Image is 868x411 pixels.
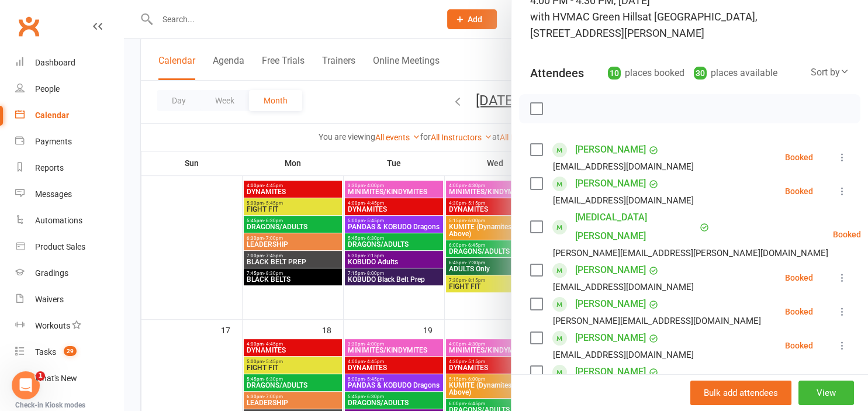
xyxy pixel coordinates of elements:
div: Booked [833,230,861,239]
span: 1 [36,371,45,381]
div: Product Sales [35,242,85,251]
div: Gradings [35,268,68,278]
a: [MEDICAL_DATA][PERSON_NAME] [575,208,697,246]
div: Dashboard [35,58,75,67]
div: [EMAIL_ADDRESS][DOMAIN_NAME] [553,193,694,208]
div: What's New [35,374,77,383]
div: [EMAIL_ADDRESS][DOMAIN_NAME] [553,279,694,295]
div: Messages [35,189,72,199]
a: [PERSON_NAME] [575,329,646,347]
span: with HVMAC Green Hills [530,11,642,23]
a: [PERSON_NAME] [575,174,646,193]
div: Workouts [35,321,70,330]
div: Attendees [530,65,584,81]
div: [EMAIL_ADDRESS][DOMAIN_NAME] [553,159,694,174]
a: [PERSON_NAME] [575,295,646,313]
div: Calendar [35,110,69,120]
a: Payments [15,129,123,155]
div: Tasks [35,347,56,357]
a: [PERSON_NAME] [575,140,646,159]
a: Messages [15,181,123,208]
a: What's New [15,365,123,392]
a: [PERSON_NAME] [575,261,646,279]
span: at [GEOGRAPHIC_DATA], [STREET_ADDRESS][PERSON_NAME] [530,11,758,39]
div: places available [694,65,777,81]
div: Waivers [35,295,64,304]
a: Clubworx [14,12,43,41]
div: Booked [785,308,813,316]
div: [EMAIL_ADDRESS][DOMAIN_NAME] [553,347,694,362]
div: places booked [608,65,684,81]
div: Booked [785,153,813,161]
div: Reports [35,163,64,172]
a: Dashboard [15,50,123,76]
span: 29 [64,346,77,356]
div: Automations [35,216,82,225]
a: [PERSON_NAME] [575,362,646,381]
div: Payments [35,137,72,146]
button: View [798,381,854,405]
a: Waivers [15,286,123,313]
div: [PERSON_NAME][EMAIL_ADDRESS][PERSON_NAME][DOMAIN_NAME] [553,246,828,261]
div: Booked [785,341,813,350]
div: Booked [785,187,813,195]
a: Tasks 29 [15,339,123,365]
iframe: Intercom live chat [12,371,40,399]
button: Bulk add attendees [690,381,791,405]
a: Gradings [15,260,123,286]
div: People [35,84,60,94]
div: Sort by [811,65,849,80]
a: Calendar [15,102,123,129]
a: Reports [15,155,123,181]
div: Booked [785,274,813,282]
a: Automations [15,208,123,234]
a: People [15,76,123,102]
a: Product Sales [15,234,123,260]
div: [PERSON_NAME][EMAIL_ADDRESS][DOMAIN_NAME] [553,313,761,329]
div: 10 [608,67,621,80]
div: 30 [694,67,707,80]
a: Workouts [15,313,123,339]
